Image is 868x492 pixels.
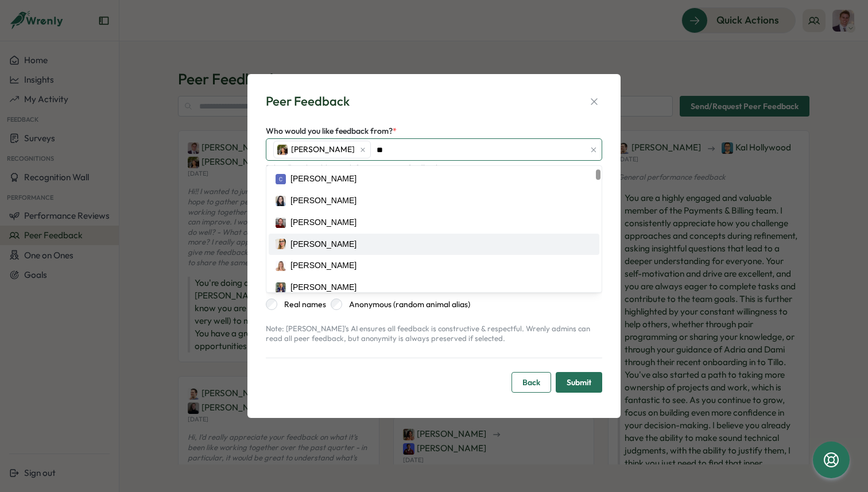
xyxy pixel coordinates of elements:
img: Hanna Smith [276,282,286,293]
img: Chan-Lee Bond [276,174,286,184]
span: Who would you like feedback from? [266,126,393,136]
img: Estelle Lim [277,145,288,155]
div: [PERSON_NAME] [290,173,356,185]
img: Youlia Marks [276,261,286,271]
label: Real names [277,299,326,310]
div: [PERSON_NAME] [290,238,356,251]
div: [PERSON_NAME] [290,216,356,229]
div: Peer Feedback [266,92,350,110]
p: Select 5+ to be able to ask for anonymous feedback. [266,163,602,173]
div: [PERSON_NAME] [290,281,356,294]
p: Note: [PERSON_NAME]'s AI ensures all feedback is constructive & respectful. Wrenly admins can rea... [266,324,602,344]
span: [PERSON_NAME] [291,144,355,156]
img: Leigh Carrington [276,239,286,249]
div: [PERSON_NAME] [290,259,356,272]
img: Naomi Gotts [276,218,286,228]
button: Back [511,372,551,393]
label: Anonymous (random animal alias) [342,299,470,310]
div: [PERSON_NAME] [290,195,356,207]
img: Tali Kojuman [276,196,286,206]
span: Back [522,373,540,392]
button: Submit [556,372,602,393]
span: Submit [567,373,591,392]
